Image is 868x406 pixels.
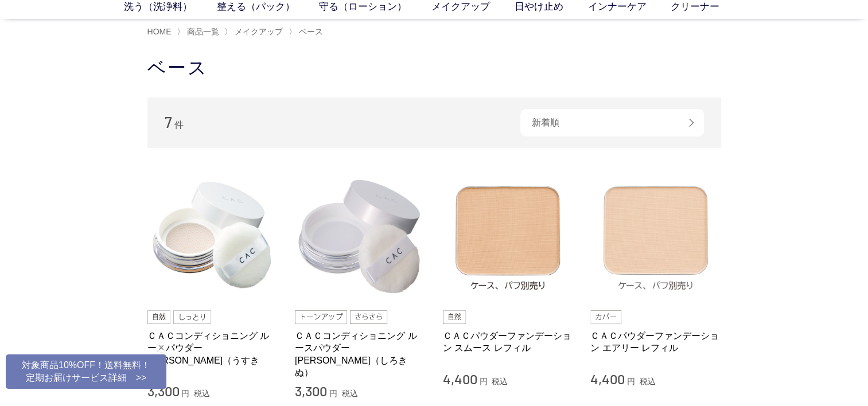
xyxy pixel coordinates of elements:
a: ＣＡＣパウダーファンデーション エアリー レフィル [590,330,721,354]
img: カバー [590,310,621,324]
img: ＣＡＣコンディショニング ルースパウダー 白絹（しろきぬ） [295,171,426,302]
img: ＣＡＣコンディショニング ルースパウダー 薄絹（うすきぬ） [147,171,278,302]
img: トーンアップ [295,310,347,324]
a: 商品一覧 [185,27,219,36]
a: ベース [297,27,323,36]
h1: ベース [147,56,721,80]
li: 〉 [289,26,326,37]
li: 〉 [224,26,286,37]
span: 税込 [492,377,508,386]
a: ＣＡＣコンディショニング ルースパウダー [PERSON_NAME]（うすきぬ） [147,330,278,378]
span: 円 [329,389,337,398]
img: さらさら [350,310,388,324]
span: 7 [165,113,172,131]
span: 件 [174,120,184,130]
a: ＣＡＣパウダーファンデーション スムース レフィル [443,330,574,354]
span: 3,300 [295,382,327,399]
img: ＣＡＣパウダーファンデーション エアリー レフィル [590,171,721,302]
span: 税込 [194,389,210,398]
span: 税込 [640,377,656,386]
img: しっとり [173,310,211,324]
div: 新着順 [520,109,704,136]
span: 4,400 [590,370,625,387]
span: 3,300 [147,382,180,399]
img: 自然 [147,310,171,324]
img: 自然 [443,310,466,324]
li: 〉 [177,26,222,37]
span: 商品一覧 [187,27,219,36]
a: メイクアップ [232,27,283,36]
span: 円 [479,377,487,386]
span: ベース [299,27,323,36]
img: ＣＡＣパウダーファンデーション スムース レフィル [443,171,574,302]
a: HOME [147,27,172,36]
span: 円 [181,389,189,398]
a: ＣＡＣコンディショニング ルースパウダー [PERSON_NAME]（しろきぬ） [295,330,426,378]
span: 4,400 [443,370,477,387]
span: 円 [627,377,635,386]
span: メイクアップ [235,27,283,36]
span: 税込 [342,389,358,398]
